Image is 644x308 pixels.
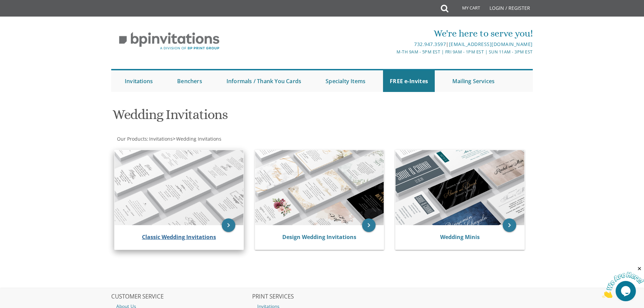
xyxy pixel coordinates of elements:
div: : [111,136,322,142]
a: [EMAIL_ADDRESS][DOMAIN_NAME] [449,41,533,47]
img: BP Invitation Loft [111,27,227,55]
iframe: chat widget [602,266,644,298]
img: Design Wedding Invitations [255,150,384,225]
h2: CUSTOMER SERVICE [111,293,251,300]
a: Invitations [118,70,160,92]
img: Classic Wedding Invitations [115,150,243,225]
a: Our Products [116,136,147,142]
a: keyboard_arrow_right [362,218,376,232]
div: M-Th 9am - 5pm EST | Fri 9am - 1pm EST | Sun 11am - 3pm EST [252,48,533,55]
div: | [252,40,533,48]
a: Classic Wedding Invitations [142,233,216,241]
a: 732.947.3597 [414,41,446,47]
a: Mailing Services [446,70,501,92]
h2: PRINT SERVICES [252,293,392,300]
a: FREE e-Invites [383,70,435,92]
img: Wedding Minis [396,150,524,225]
a: Invitations [148,136,173,142]
a: Wedding Invitations [175,136,221,142]
a: Specialty Items [319,70,372,92]
a: Design Wedding Invitations [282,233,356,241]
a: Wedding Minis [440,233,480,241]
a: Informals / Thank You Cards [220,70,308,92]
a: My Cart [448,1,485,18]
a: keyboard_arrow_right [503,218,516,232]
h1: Wedding Invitations [113,107,388,127]
a: keyboard_arrow_right [222,218,235,232]
span: Wedding Invitations [176,136,221,142]
span: > [173,136,221,142]
div: We're here to serve you! [252,27,533,40]
a: Benchers [170,70,209,92]
span: Invitations [149,136,173,142]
